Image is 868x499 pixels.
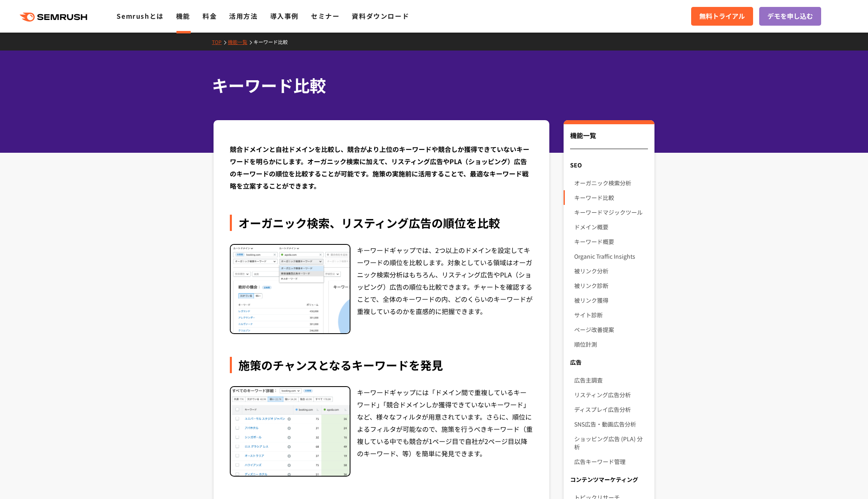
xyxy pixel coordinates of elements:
div: 機能一覧 [570,130,648,149]
img: キーワード比較 自社が弱いキーワード [231,387,350,476]
div: 広告 [564,355,654,369]
div: 競合ドメインと自社ドメインを比較し、競合がより上位のキーワードや競合しか獲得できていないキーワードを明らかにします。オーガニック検索に加えて、リスティング広告やPLA（ショッピング）広告のキーワ... [230,143,533,192]
div: 施策のチャンスとなるキーワードを発見 [230,357,533,373]
div: コンテンツマーケティング [564,472,654,487]
a: 被リンク分析 [574,264,648,278]
a: 資料ダウンロード [352,11,409,21]
span: 無料トライアル [699,11,745,22]
a: リスティング広告分析 [574,387,648,402]
a: SNS広告・動画広告分析 [574,417,648,431]
a: サイト診断 [574,308,648,322]
div: キーワードギャップでは、2つ以上のドメインを設定してキーワードの順位を比較します。対象としている領域はオーガニック検索分析はもちろん、リスティング広告やPLA（ショッピング）広告の順位も比較でき... [357,244,533,334]
h1: キーワード比較 [212,73,648,97]
a: 活用方法 [229,11,258,21]
div: キーワードギャップには「ドメイン間で重複しているキーワード」「競合ドメインしか獲得できていないキーワード」など、様々なフィルタが用意されています。さらに、順位によるフィルタが可能なので、施策を行... [357,386,533,477]
a: 広告主調査 [574,373,648,387]
a: 広告キーワード管理 [574,454,648,469]
a: 機能 [176,11,190,21]
a: 順位計測 [574,337,648,352]
a: キーワード概要 [574,234,648,249]
a: ディスプレイ広告分析 [574,402,648,417]
a: TOP [212,38,228,45]
a: ドメイン概要 [574,220,648,234]
a: 被リンク獲得 [574,293,648,308]
div: SEO [564,158,654,172]
a: ショッピング広告 (PLA) 分析 [574,431,648,454]
div: オーガニック検索、リスティング広告の順位を比較 [230,215,533,231]
span: デモを申し込む [767,11,813,22]
a: 被リンク診断 [574,278,648,293]
a: キーワードマジックツール [574,205,648,220]
a: Organic Traffic Insights [574,249,648,264]
a: Semrushとは [117,11,163,21]
a: 導入事例 [270,11,299,21]
a: 機能一覧 [228,38,253,45]
a: デモを申し込む [759,7,821,26]
a: オーガニック検索分析 [574,176,648,190]
a: ページ改善提案 [574,322,648,337]
a: キーワード比較 [574,190,648,205]
img: キーワード比較 オーガニック検索 PPC [231,245,350,334]
a: セミナー [311,11,339,21]
a: キーワード比較 [253,38,294,45]
a: 料金 [203,11,217,21]
a: 無料トライアル [691,7,753,26]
